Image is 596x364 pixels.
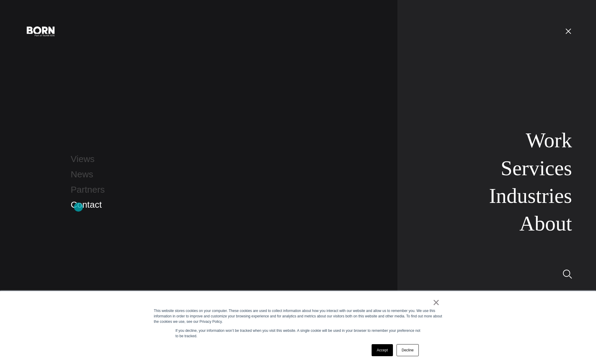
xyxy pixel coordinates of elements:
[71,154,94,164] a: Views
[489,184,572,207] a: Industries
[563,270,572,279] img: Search
[433,300,440,305] a: ×
[71,185,105,194] a: Partners
[71,169,93,179] a: News
[397,344,419,356] a: Decline
[154,308,442,324] div: This website stores cookies on your computer. These cookies are used to collect information about...
[519,212,572,235] a: About
[561,25,576,37] button: Open
[71,200,102,210] a: Contact
[372,344,393,356] a: Accept
[526,129,572,152] a: Work
[501,157,572,180] a: Services
[175,328,421,339] p: If you decline, your information won’t be tracked when you visit this website. A single cookie wi...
